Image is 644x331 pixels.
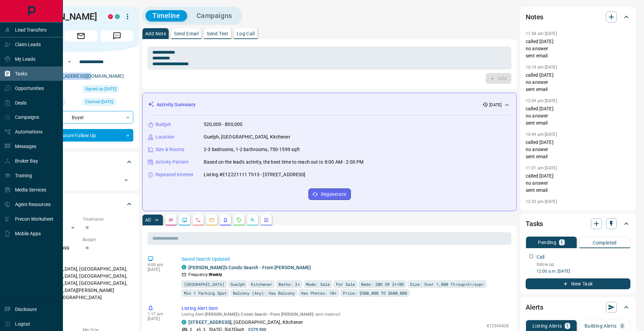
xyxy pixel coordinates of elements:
[155,171,193,178] p: Repeated Interest
[526,9,630,25] div: Notes
[184,290,227,296] span: Min 1 Parking Spot
[204,133,290,141] p: Guelph, [GEOGRAPHIC_DATA], Kitchener
[526,12,543,22] h2: Notes
[29,196,133,212] div: Criteria
[204,121,242,128] p: 520,000 - 800,000
[182,320,186,325] div: condos.ca
[155,146,185,153] p: Size & Rooms
[264,217,269,223] svg: Agent Actions
[29,11,98,22] h1: [PERSON_NAME]
[182,256,509,263] p: Saved Search Updated
[526,105,630,127] p: called [DATE] no answer sent email
[85,86,116,92] span: Signed up [DATE]
[251,281,272,288] span: Kitchener
[526,31,557,36] p: 11:58 am [DATE]
[336,281,355,288] span: For Sale
[29,154,133,170] div: Tags
[308,188,351,200] button: Regenerate
[29,307,133,313] p: Motivation:
[29,129,133,142] div: Future Follow Up
[155,133,174,141] p: Location
[526,302,543,313] h2: Alerts
[532,324,562,328] p: Listing Alerts
[29,257,133,263] p: Areas Searched:
[526,166,557,170] p: 11:21 am [DATE]
[145,218,151,222] p: All
[148,98,511,111] div: Activity Summary[DATE]
[207,31,228,36] p: Send Text
[188,272,222,278] p: Frequency:
[278,281,300,288] span: Baths: 2+
[526,72,630,93] p: called [DATE] no answer sent email
[182,312,509,317] p: Listing Alert : - sent via email
[306,281,330,288] span: Mode: Sale
[537,268,630,274] p: 12:00 a.m. [DATE]
[108,14,113,19] div: property.ca
[526,38,630,59] p: called [DATE] no answer sent email
[83,85,133,95] div: Wed Jul 29 2020
[157,101,196,108] p: Activity Summary
[537,254,545,261] p: Call
[560,240,563,245] p: 1
[250,217,255,223] svg: Opportunities
[196,217,201,223] svg: Calls
[188,319,303,326] p: , [GEOGRAPHIC_DATA], Kitchener
[621,324,624,328] p: 0
[233,290,295,296] span: Balcony (Any): Has Balcony
[47,73,124,79] a: [EMAIL_ADDRESS][DOMAIN_NAME]
[487,323,509,329] p: X12340428
[148,316,171,321] p: [DATE]
[231,281,245,288] span: Guelph
[65,31,97,41] span: Email
[526,132,557,137] p: 10:49 am [DATE]
[361,281,404,288] span: Beds: 2BD OR 2+1BD
[182,217,187,223] svg: Lead Browsing Activity
[85,98,113,105] span: Claimed [DATE]
[526,65,557,70] p: 10:19 am [DATE]
[237,31,255,36] p: Log Call
[29,263,133,303] p: [GEOGRAPHIC_DATA], [GEOGRAPHIC_DATA], [GEOGRAPHIC_DATA], [GEOGRAPHIC_DATA], [GEOGRAPHIC_DATA], [G...
[205,312,313,317] span: [PERSON_NAME]'s Condo Search - From [PERSON_NAME]
[223,217,228,223] svg: Listing Alerts
[301,290,337,296] span: Has Photos: 10+
[538,240,556,245] p: Pending
[148,267,171,272] p: [DATE]
[182,265,186,270] div: condos.ca
[184,281,224,288] span: [GEOGRAPHIC_DATA]
[101,31,133,41] span: Message
[182,305,509,312] p: Listing Alert Sent
[526,299,630,315] div: Alerts
[83,98,133,108] div: Sun Oct 30 2022
[148,312,171,316] p: 1:17 pm
[115,14,120,19] div: condos.ca
[155,159,189,166] p: Activity Pattern
[168,217,174,223] svg: Notes
[584,324,617,328] p: Building Alerts
[566,324,569,328] p: 1
[526,139,630,160] p: called [DATE] no answer sent email
[526,172,630,194] p: called [DATE] no answer sent email
[204,146,300,153] p: 2-3 bedrooms, 1-2 bathrooms, 750-1599 sqft
[148,262,171,267] p: 4:00 pm
[83,237,133,243] p: Budget:
[526,98,557,103] p: 12:09 pm [DATE]
[65,58,73,66] button: Open
[209,217,215,223] svg: Emails
[209,272,222,277] strong: Weekly
[593,240,617,245] p: Completed
[174,31,199,36] p: Send Email
[526,216,630,232] div: Tasks
[155,121,171,128] p: Budget
[29,111,133,124] div: Buyer
[146,10,187,21] button: Timeline
[489,102,502,108] p: [DATE]
[83,216,133,222] p: Timeframe:
[204,171,306,178] p: Listing #E12221111 Th13 - [STREET_ADDRESS]
[190,10,239,21] button: Campaigns
[343,290,407,296] span: Price: $500,000 TO $600,000
[526,278,630,289] button: New Task
[145,31,166,36] p: Add Note
[188,319,232,325] a: [STREET_ADDRESS]
[236,217,242,223] svg: Requests
[537,261,630,268] p: follow up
